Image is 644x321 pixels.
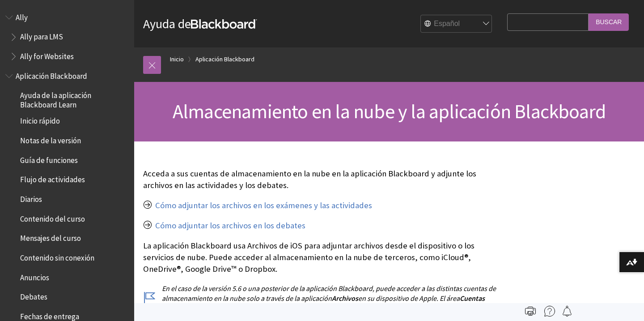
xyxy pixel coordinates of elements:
nav: Book outline for Anthology Ally Help [5,10,129,64]
span: Ayuda de la aplicación Blackboard Learn [20,88,128,109]
a: Cómo adjuntar los archivos en los exámenes y las actividades [155,200,372,211]
a: Cómo adjuntar los archivos en los debates [155,220,305,231]
a: Aplicación Blackboard [195,54,254,65]
span: Flujo de actividades [20,172,85,184]
strong: Blackboard [191,19,257,29]
p: En el caso de la versión 5.6 o una posterior de la aplicación Blackboard, puede acceder a las dis... [143,283,503,313]
span: Almacenamiento en la nube y la aplicación Blackboard [173,99,606,124]
span: Diarios [20,192,42,204]
span: Ally for Websites [20,49,74,61]
p: Acceda a sus cuentas de almacenamiento en la nube en la aplicación Blackboard y adjunte los archi... [143,168,503,191]
span: Ally para LMS [20,30,63,42]
span: Contenido sin conexión [20,250,94,262]
span: Archivos [332,294,358,303]
span: Guía de funciones [20,153,78,165]
span: Fechas de entrega [20,309,79,321]
span: Inicio rápido [20,114,60,126]
p: La aplicación Blackboard usa Archivos de iOS para adjuntar archivos desde el dispositivo o los se... [143,240,503,275]
img: Follow this page [562,306,572,317]
span: Contenido del curso [20,211,85,223]
span: Ally [16,10,28,22]
img: More help [544,306,555,317]
span: Mensajes del curso [20,231,81,243]
img: Print [525,306,536,317]
input: Buscar [589,13,629,31]
span: Notas de la versión [20,133,81,145]
span: Anuncios [20,270,49,282]
a: Inicio [170,54,184,65]
span: Debates [20,290,47,302]
span: Aplicación Blackboard [16,68,87,81]
a: Ayuda deBlackboard [143,16,257,32]
select: Site Language Selector [421,15,492,33]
